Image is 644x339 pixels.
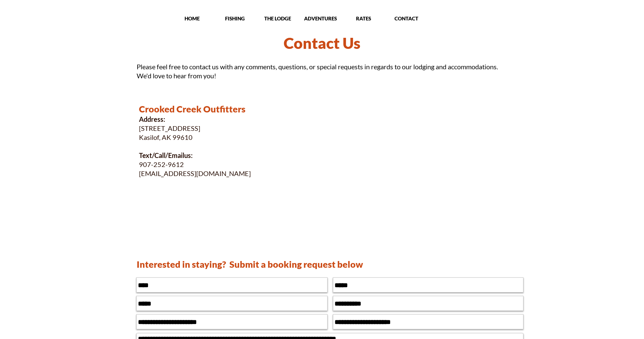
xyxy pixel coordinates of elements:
[257,15,299,22] p: THE LODGE
[343,15,384,22] p: RATES
[385,15,427,22] p: CONTACT
[184,151,193,159] span: us:
[139,160,340,169] p: 907-
[139,124,340,133] p: [STREET_ADDRESS]
[137,62,508,80] h1: Please feel free to contact us with any comments, questions, or special requests in regards to ou...
[137,258,388,270] h2: Interested in staying? Submit a booking request below
[139,115,340,124] p: Address:
[139,169,340,178] p: [EMAIL_ADDRESS][DOMAIN_NAME]
[171,15,213,22] p: HOME
[153,160,184,168] span: 252-9612
[121,31,523,55] p: Contact Us
[139,133,340,142] p: Kasilof, AK 99610
[214,15,256,22] p: FISHING
[139,103,340,115] p: Crooked Creek Outfitters
[300,15,342,22] p: ADVENTURES
[139,151,340,160] p: Text/Call/Email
